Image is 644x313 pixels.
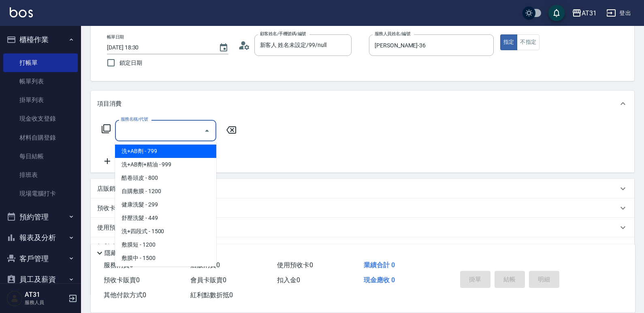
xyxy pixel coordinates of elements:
span: 敷膜長 - 1800 [115,265,216,278]
span: 洗+AB劑 - 799 [115,145,216,158]
div: 預收卡販賣 [91,198,634,218]
label: 帳單日期 [107,34,124,40]
a: 排班表 [3,166,78,184]
div: 紅利點數剩餘點數: 209330換算比率: 1 [91,237,634,257]
span: 鎖定日期 [119,59,142,67]
a: 現場電腦打卡 [3,184,78,203]
button: 不指定 [517,34,540,50]
a: 帳單列表 [3,72,78,91]
button: Close [200,124,213,137]
a: 打帳單 [3,53,78,72]
span: 自購敷膜 - 1200 [115,185,216,198]
span: 現金應收 0 [364,276,395,284]
a: 現金收支登錄 [3,109,78,128]
label: 顧客姓名/手機號碼/編號 [260,31,306,37]
a: 每日結帳 [3,147,78,166]
span: 舒壓洗髮 - 449 [115,211,216,225]
span: 服務消費 0 [104,261,133,269]
span: 紅利點數折抵 0 [190,291,233,299]
p: 預收卡販賣 [97,204,128,213]
span: 洗+AB劑+精油 - 999 [115,158,216,171]
span: 洗+四段式 - 1500 [115,225,216,238]
span: 健康洗髮 - 299 [115,198,216,211]
p: 項目消費 [97,100,122,108]
a: 材料自購登錄 [3,128,78,147]
span: 敷膜中 - 1500 [115,251,216,265]
span: 扣入金 0 [277,276,300,284]
button: 員工及薪資 [3,269,78,290]
img: Person [6,290,23,307]
span: 酷卷頭皮 - 800 [115,171,216,185]
div: 使用預收卡 [91,218,634,237]
span: 其他付款方式 0 [104,291,146,299]
label: 服務人員姓名/編號 [375,31,410,37]
button: AT31 [569,5,600,21]
p: 紅利點數 [97,243,182,251]
button: 指定 [500,34,518,50]
span: 敷膜短 - 1200 [115,238,216,251]
span: 業績合計 0 [364,261,395,269]
button: 報表及分析 [3,227,78,248]
button: 預約管理 [3,207,78,228]
input: YYYY/MM/DD hh:mm [107,41,211,54]
div: AT31 [582,8,597,18]
button: 登出 [603,6,634,21]
h5: AT31 [25,291,66,299]
label: 服務名稱/代號 [121,116,148,122]
button: 櫃檯作業 [3,29,78,50]
div: 店販銷售 [91,179,634,198]
div: 項目消費 [91,91,634,117]
span: 使用預收卡 0 [277,261,313,269]
img: Logo [10,7,33,17]
button: 客戶管理 [3,248,78,269]
p: 服務人員 [25,299,66,306]
a: 掛單列表 [3,91,78,109]
button: Choose date, selected date is 2025-08-25 [214,38,233,57]
span: 會員卡販賣 0 [190,276,226,284]
p: 隱藏業績明細 [104,249,141,258]
span: 預收卡販賣 0 [104,276,140,284]
button: save [548,5,565,21]
p: 店販銷售 [97,185,122,193]
p: 使用預收卡 [97,224,128,232]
